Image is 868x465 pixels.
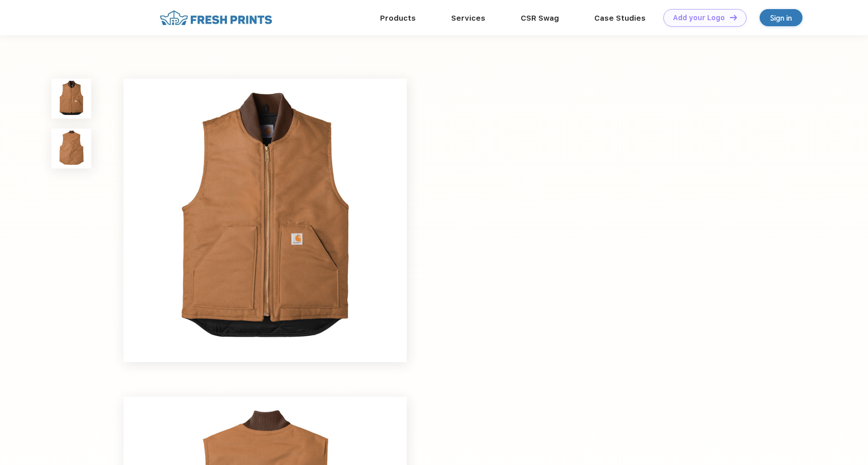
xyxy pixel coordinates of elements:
a: Sign in [760,9,802,26]
img: func=resize&h=100 [51,129,91,168]
img: func=resize&h=640 [123,79,407,362]
img: func=resize&h=100 [51,79,91,119]
a: Products [380,14,416,23]
div: Sign in [770,12,792,24]
img: DT [730,15,737,20]
img: fo%20logo%202.webp [157,9,275,27]
div: Add your Logo [673,14,725,22]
